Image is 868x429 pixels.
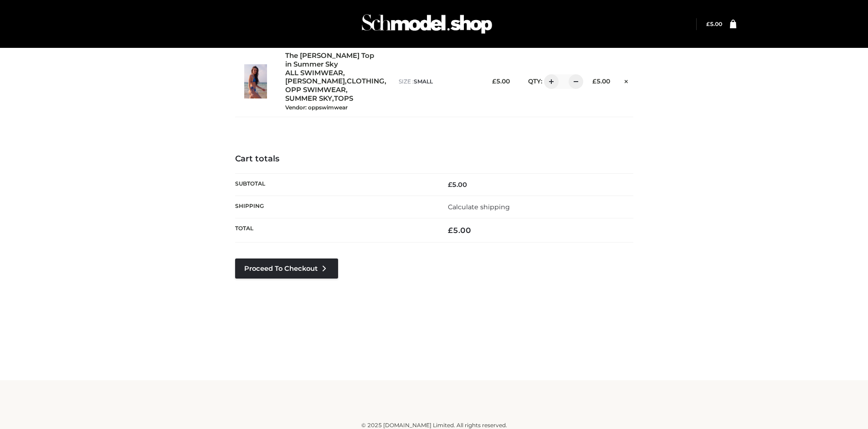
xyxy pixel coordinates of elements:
bdi: 5.00 [448,226,471,235]
div: QTY: [519,74,577,89]
bdi: 5.00 [592,78,610,85]
a: CLOTHING [347,77,385,86]
span: £ [706,21,710,27]
span: £ [448,181,452,189]
bdi: 5.00 [448,181,467,189]
a: £5.00 [706,21,722,27]
div: , , , , , [285,52,390,111]
th: Subtotal [235,173,434,196]
a: Proceed to Checkout [235,258,338,279]
a: Remove this item [619,74,633,86]
th: Total [235,218,434,243]
bdi: 5.00 [706,21,722,27]
p: size : [399,78,477,86]
a: SUMMER SKY [285,94,332,103]
span: £ [448,226,453,235]
img: Schmodel Admin 964 [359,6,495,42]
span: £ [492,78,496,85]
small: Vendor: oppswimwear [285,104,348,111]
a: TOPS [334,94,353,103]
a: [PERSON_NAME] [285,77,345,86]
h4: Cart totals [235,154,633,164]
a: Calculate shipping [448,203,510,211]
span: SMALL [414,78,433,85]
bdi: 5.00 [492,78,510,85]
a: OPP SWIMWEAR [285,86,346,94]
a: The [PERSON_NAME] Top in Summer Sky [285,52,379,69]
span: £ [592,78,596,85]
th: Shipping [235,196,434,218]
a: ALL SWIMWEAR [285,69,343,78]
